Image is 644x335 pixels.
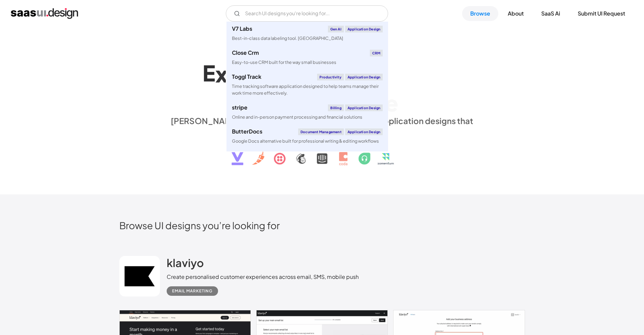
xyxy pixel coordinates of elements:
[232,83,383,96] div: Time tracking software application designed to help teams manage their work time more effectively.
[202,60,215,86] div: E
[328,104,343,111] div: Billing
[167,273,359,281] div: Create personalised customer experiences across email, SMS, mobile push
[232,105,247,110] div: stripe
[226,22,388,46] a: V7 LabsGen AIApplication DesignBest-in-class data labeling tool. [GEOGRAPHIC_DATA]
[119,219,525,231] h2: Browse UI designs you’re looking for
[172,287,213,295] div: Email Marketing
[232,138,379,144] div: Google Docs alternative built for professional writing & editing workflows
[345,128,383,135] div: Application Design
[385,90,398,116] div: e
[226,70,388,100] a: Toggl TrackProductivityApplication DesignTime tracking software application designed to help team...
[167,256,204,269] h2: klaviyo
[232,35,343,42] div: Best-in-class data labeling tool. [GEOGRAPHIC_DATA]
[345,26,383,32] div: Application Design
[232,59,336,66] div: Easy-to-use CRM built for the way small businesses
[220,136,425,171] img: text, icon, saas logo
[232,50,259,55] div: Close Crm
[226,5,388,22] input: Search UI designs you're looking for...
[533,6,568,21] a: SaaS Ai
[11,8,78,19] a: home
[167,57,478,109] h1: Explore SaaS UI design patterns & interactions.
[570,6,633,21] a: Submit UI Request
[167,116,478,136] div: [PERSON_NAME] is a hand-picked collection of saas application designs that exhibit the best in cl...
[298,128,344,135] div: Document Management
[226,5,388,22] form: Email Form
[226,148,388,179] a: klaviyoEmail MarketingApplication DesignCreate personalised customer experiences across email, SM...
[232,129,262,134] div: ButterDocs
[226,100,388,124] a: stripeBillingApplication DesignOnline and in-person payment processing and financial solutions
[232,114,362,120] div: Online and in-person payment processing and financial solutions
[167,256,204,273] a: klaviyo
[215,61,228,87] div: x
[328,26,344,32] div: Gen AI
[500,6,532,21] a: About
[462,6,498,21] a: Browse
[370,50,383,56] div: CRM
[226,46,388,70] a: Close CrmCRMEasy-to-use CRM built for the way small businesses
[232,74,261,79] div: Toggl Track
[232,26,252,31] div: V7 Labs
[317,74,343,80] div: Productivity
[345,74,383,80] div: Application Design
[226,124,388,148] a: ButterDocsDocument ManagementApplication DesignGoogle Docs alternative built for professional wri...
[345,104,383,111] div: Application Design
